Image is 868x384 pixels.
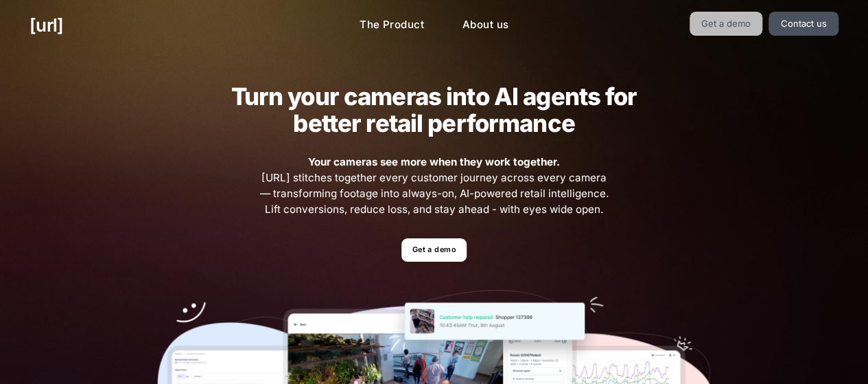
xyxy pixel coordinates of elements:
[349,12,435,38] a: The Product
[209,83,658,137] h2: Turn your cameras into AI agents for better retail performance
[451,12,519,38] a: About us
[769,12,838,36] a: Contact us
[401,238,467,262] a: Get a demo
[258,155,611,217] span: [URL] stitches together every customer journey across every camera — transforming footage into al...
[690,12,763,36] a: Get a demo
[30,12,63,38] a: [URL]
[308,155,560,168] strong: Your cameras see more when they work together.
